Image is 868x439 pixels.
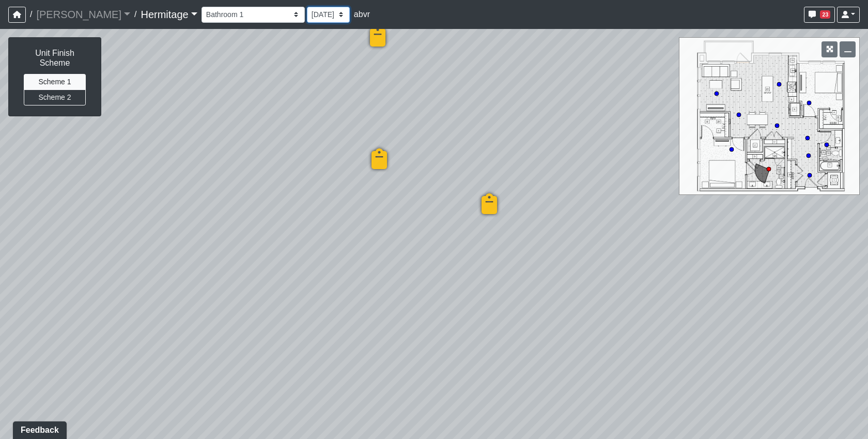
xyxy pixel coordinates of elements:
button: Scheme 1 [24,74,86,90]
button: Scheme 2 [24,89,86,105]
span: abvr [354,10,370,19]
span: / [130,4,141,25]
iframe: Ybug feedback widget [8,418,69,439]
a: [PERSON_NAME] [36,4,130,25]
h6: Unit Finish Scheme [19,48,90,68]
span: / [26,4,36,25]
span: 23 [820,10,830,19]
button: 23 [804,7,835,23]
a: Hermitage [141,4,197,25]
